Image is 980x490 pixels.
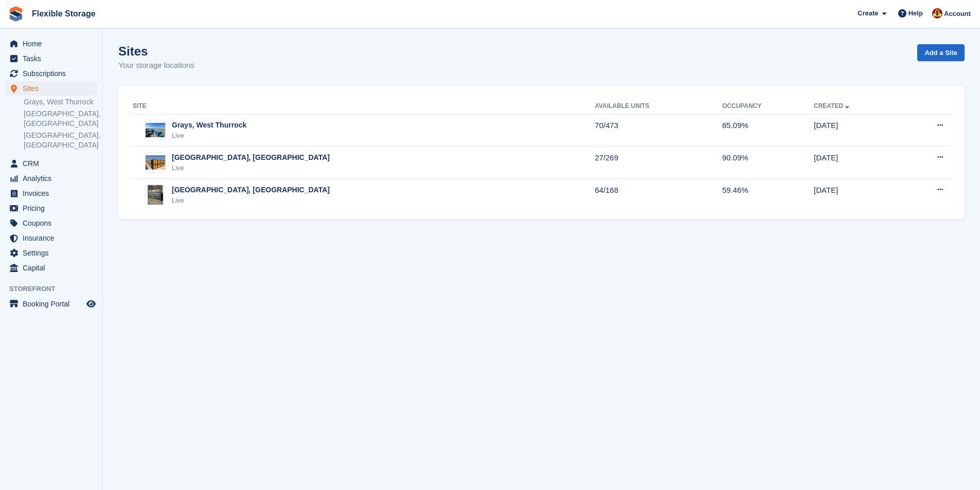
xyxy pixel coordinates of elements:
div: [GEOGRAPHIC_DATA], [GEOGRAPHIC_DATA] [172,185,330,195]
td: 64/168 [595,179,722,211]
a: Preview store [85,298,97,310]
a: Flexible Storage [28,5,100,22]
a: menu [5,231,97,245]
a: menu [5,51,97,66]
span: Storefront [9,284,102,294]
span: Subscriptions [23,66,84,81]
td: 85.09% [722,114,814,147]
a: menu [5,216,97,230]
img: Image of Chelmsford, Essex site [148,185,163,205]
img: Image of Grays, West Thurrock site [146,123,165,138]
a: menu [5,66,97,81]
span: Settings [23,246,84,260]
a: menu [5,261,97,275]
span: Tasks [23,51,84,66]
span: Help [908,8,923,19]
span: Pricing [23,201,84,215]
a: menu [5,37,97,51]
span: Create [858,8,878,19]
span: Capital [23,261,84,275]
div: Live [172,131,246,141]
th: Site [131,98,595,115]
th: Available Units [595,98,722,115]
a: Created [814,102,851,110]
div: Live [172,163,330,173]
td: 27/269 [595,147,722,179]
img: David Jones [932,8,942,19]
span: Sites [23,81,84,96]
div: Grays, West Thurrock [172,120,246,131]
a: menu [5,297,97,311]
a: Grays, West Thurrock [24,97,97,107]
td: 90.09% [722,147,814,179]
span: CRM [23,156,84,171]
span: Coupons [23,216,84,230]
img: stora-icon-8386f47178a22dfd0bd8f6a31ec36ba5ce8667c1dd55bd0f319d3a0aa187defe.svg [8,6,24,22]
a: menu [5,156,97,171]
a: menu [5,171,97,186]
span: Account [944,9,971,19]
a: Add a Site [917,44,965,61]
h1: Sites [118,44,194,58]
td: [DATE] [814,179,901,211]
span: Invoices [23,186,84,201]
a: [GEOGRAPHIC_DATA], [GEOGRAPHIC_DATA] [24,131,97,150]
a: [GEOGRAPHIC_DATA], [GEOGRAPHIC_DATA] [24,109,97,129]
span: Booking Portal [23,297,84,311]
a: menu [5,201,97,215]
td: [DATE] [814,147,901,179]
span: Home [23,37,84,51]
th: Occupancy [722,98,814,115]
a: menu [5,246,97,260]
td: [DATE] [814,114,901,147]
div: Live [172,195,330,206]
a: menu [5,81,97,96]
p: Your storage locations [118,60,194,71]
span: Insurance [23,231,84,245]
img: Image of Aveley, Essex site [146,155,165,170]
span: Analytics [23,171,84,186]
a: menu [5,186,97,201]
td: 70/473 [595,114,722,147]
td: 59.46% [722,179,814,211]
div: [GEOGRAPHIC_DATA], [GEOGRAPHIC_DATA] [172,152,330,163]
